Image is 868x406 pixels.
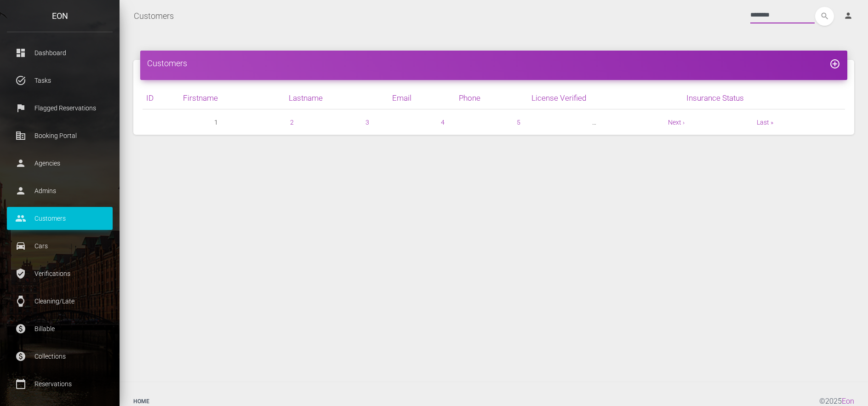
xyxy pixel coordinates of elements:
[290,119,294,126] a: 2
[441,119,445,126] a: 4
[7,179,113,202] a: person Admins
[7,317,113,340] a: paid Billable
[14,156,106,170] p: Agencies
[7,41,113,64] a: dashboard Dashboard
[683,87,845,109] th: Insurance Status
[592,117,596,128] span: …
[143,87,179,109] th: ID
[7,124,113,147] a: corporate_fare Booking Portal
[455,87,528,109] th: Phone
[757,119,773,126] a: Last »
[14,294,106,308] p: Cleaning/Late
[844,11,853,20] i: person
[365,119,369,126] a: 3
[14,212,106,225] p: Customers
[517,119,520,126] a: 5
[14,239,106,253] p: Cars
[388,87,455,109] th: Email
[14,184,106,198] p: Admins
[179,87,285,109] th: Firstname
[7,97,113,120] a: flag Flagged Reservations
[837,7,861,25] a: person
[7,152,113,175] a: person Agencies
[7,290,113,313] a: watch Cleaning/Late
[147,57,840,69] h4: Customers
[528,87,683,109] th: License Verified
[842,397,854,406] a: Eon
[285,87,388,109] th: Lastname
[14,74,106,87] p: Tasks
[829,58,840,69] i: add_circle_outline
[14,322,106,336] p: Billable
[14,377,106,391] p: Reservations
[14,129,106,143] p: Booking Portal
[7,262,113,285] a: verified_user Verifications
[7,207,113,230] a: people Customers
[7,345,113,368] a: paid Collections
[829,58,840,68] a: add_circle_outline
[214,117,218,128] span: 1
[14,267,106,280] p: Verifications
[7,372,113,395] a: calendar_today Reservations
[143,117,845,128] nav: pager
[14,46,106,60] p: Dashboard
[7,69,113,92] a: task_alt Tasks
[7,234,113,257] a: drive_eta Cars
[815,7,834,26] button: search
[14,349,106,363] p: Collections
[668,119,685,126] a: Next ›
[14,101,106,115] p: Flagged Reservations
[134,5,174,28] a: Customers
